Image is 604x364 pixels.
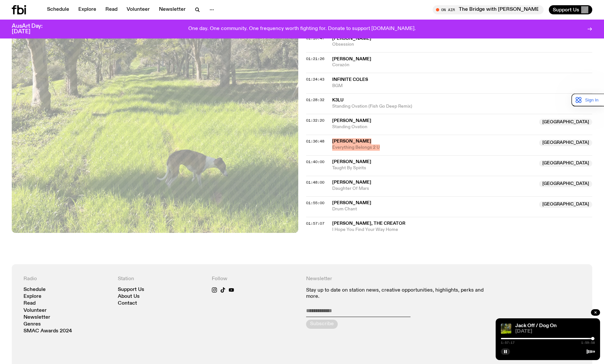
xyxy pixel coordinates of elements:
[23,287,46,292] a: Schedule
[306,201,324,205] button: 01:55:00
[23,322,41,327] a: Genres
[306,139,324,144] span: 01:36:48
[43,5,73,14] a: Schedule
[581,341,595,344] span: 1:59:58
[332,180,371,185] span: [PERSON_NAME]
[12,23,54,35] h3: AusArt Day: [DATE]
[306,320,338,329] button: Subscribe
[539,140,592,146] span: [GEOGRAPHIC_DATA]
[23,294,41,299] a: Explore
[306,98,324,102] button: 01:28:32
[332,124,535,130] span: Standing Ovation
[306,180,324,185] span: 01:48:00
[118,287,144,292] a: Support Us
[332,57,371,61] span: [PERSON_NAME]
[539,119,592,125] span: [GEOGRAPHIC_DATA]
[539,181,592,187] span: [GEOGRAPHIC_DATA]
[123,5,154,14] a: Volunteer
[332,118,371,123] span: [PERSON_NAME]
[332,159,371,164] span: [PERSON_NAME]
[332,201,371,205] span: [PERSON_NAME]
[306,181,324,184] button: 01:48:00
[332,221,405,226] span: [PERSON_NAME], The Creator
[539,160,592,167] span: [GEOGRAPHIC_DATA]
[306,78,324,81] button: 01:24:43
[332,41,593,48] span: Obsession
[306,37,324,40] button: 01:16:47
[188,26,416,32] p: One day. One community. One frequency worth fighting for. Donate to support [DOMAIN_NAME].
[306,97,324,102] span: 01:28:32
[501,341,515,344] span: 1:57:17
[515,329,595,334] span: [DATE]
[23,329,72,334] a: SMAC Awards 2024
[332,36,371,41] span: [PERSON_NAME]
[306,119,324,122] button: 01:32:20
[118,301,137,306] a: Contact
[306,159,324,164] span: 01:40:00
[332,98,344,102] span: K3lu
[306,160,324,164] button: 01:40:00
[212,276,298,282] h4: Follow
[553,7,579,13] span: Support Us
[332,206,535,212] span: Drum Chant
[332,139,371,144] span: [PERSON_NAME]
[101,5,121,14] a: Read
[118,276,204,282] h4: Station
[332,83,593,89] span: BGM
[332,103,593,110] span: Standing Ovation (Fish Go Deep Remix)
[306,287,487,300] p: Stay up to date on station news, creative opportunities, highlights, perks and more.
[332,77,368,82] span: Infinite Coles
[306,140,324,143] button: 01:36:48
[515,323,557,328] a: Jack Off / Dog On
[433,5,544,14] button: On AirThe Bridge with [PERSON_NAME]
[332,165,535,171] span: Taught By Spirits
[306,118,324,123] span: 01:32:20
[23,315,50,320] a: Newsletter
[118,294,140,299] a: About Us
[306,222,324,225] button: 01:57:07
[306,200,324,205] span: 01:55:00
[23,301,36,306] a: Read
[23,276,110,282] h4: Radio
[549,5,592,14] button: Support Us
[23,308,47,313] a: Volunteer
[306,276,487,282] h4: Newsletter
[155,5,190,14] a: Newsletter
[306,77,324,82] span: 01:24:43
[306,57,324,61] button: 01:21:26
[332,144,535,151] span: Everything Belongs 2 U
[539,201,592,208] span: [GEOGRAPHIC_DATA]
[332,186,535,192] span: Daughter Of Mars
[332,62,593,68] span: Corazón
[306,56,324,61] span: 01:21:26
[306,221,324,226] span: 01:57:07
[332,227,593,233] span: I Hope You Find Your Way Home
[74,5,100,14] a: Explore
